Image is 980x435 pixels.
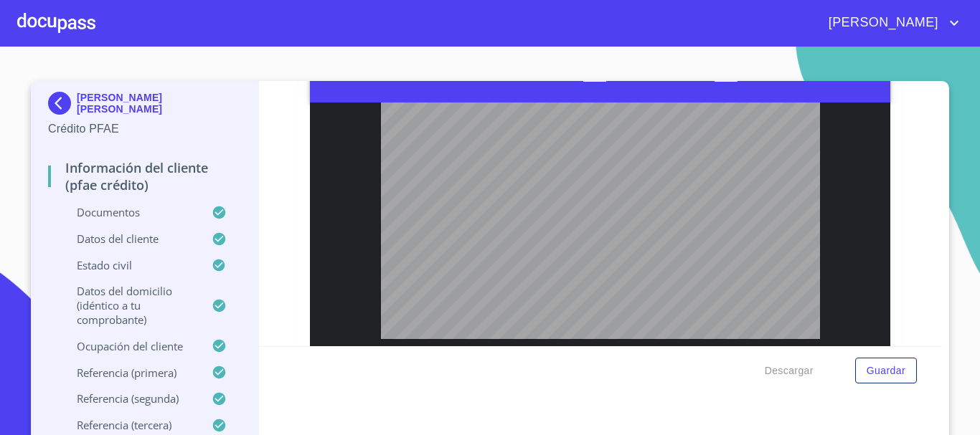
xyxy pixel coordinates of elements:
span: [PERSON_NAME] [818,11,946,34]
button: account of current user [818,11,963,34]
p: Referencia (segunda) [48,391,212,406]
p: Referencia (primera) [48,365,212,380]
p: Estado Civil [48,258,212,272]
img: Docupass spot blue [48,92,77,115]
button: Descargar [759,358,819,384]
button: Guardar [855,358,917,384]
div: [PERSON_NAME] [PERSON_NAME] [48,92,241,120]
p: Crédito PFAE [48,120,241,138]
p: Documentos [48,205,212,219]
p: Datos del domicilio (idéntico a tu comprobante) [48,284,212,327]
span: Descargar [765,362,814,380]
p: [PERSON_NAME] [PERSON_NAME] [77,92,241,115]
p: Datos del cliente [48,231,212,246]
span: Guardar [867,362,905,380]
p: Ocupación del Cliente [48,339,212,353]
p: Información del cliente (PFAE crédito) [48,159,241,193]
p: Referencia (tercera) [48,418,212,432]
